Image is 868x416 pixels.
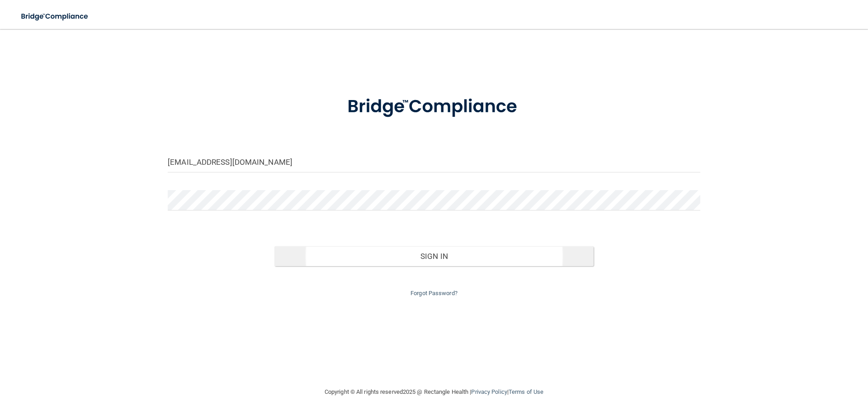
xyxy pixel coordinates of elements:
[168,152,700,172] input: Email
[269,378,599,406] div: Copyright © All rights reserved 2025 @ Rectangle Health | |
[509,388,543,395] a: Terms of Use
[471,388,507,395] a: Privacy Policy
[274,246,594,266] button: Sign In
[14,7,97,26] img: bridge_compliance_login_screen.278c3ca4.svg
[329,83,539,130] img: bridge_compliance_login_screen.278c3ca4.svg
[410,290,458,296] a: Forgot Password?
